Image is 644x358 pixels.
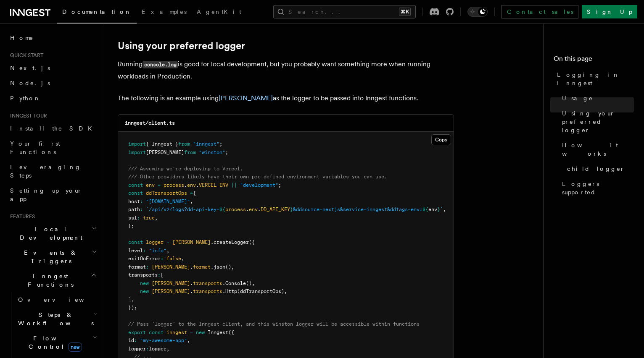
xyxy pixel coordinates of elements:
span: /// Assuming we're deploying to Vercel. [128,166,243,172]
span: : [140,199,143,204]
span: false [166,256,181,261]
span: "development" [240,182,278,188]
span: Inngest tour [7,112,47,119]
span: { [193,190,196,196]
span: = [158,182,161,188]
span: Loggers supported [562,180,634,196]
span: : [146,346,149,352]
span: env [187,182,196,188]
a: [PERSON_NAME] [219,94,273,102]
span: [PERSON_NAME] [152,280,190,286]
button: Flow Controlnew [15,331,99,354]
a: Examples [137,3,192,23]
span: VERCEL_ENV [199,182,228,188]
span: Setting up your app [10,187,82,202]
span: transports [193,280,222,286]
span: host [128,199,140,204]
span: export [128,329,146,335]
span: Features [7,213,35,220]
a: Documentation [57,3,137,24]
span: .Http [222,288,237,294]
span: format [193,264,211,270]
span: const [128,190,143,196]
a: Using your preferred logger [559,106,634,138]
h4: On this page [554,54,634,67]
span: ssl [128,215,137,221]
a: Leveraging Steps [7,159,99,183]
span: Logging in Inngest [557,71,634,87]
span: Flow Control [15,334,92,351]
span: ({ [249,239,255,245]
span: Quick start [7,52,43,59]
span: Overview [18,296,105,303]
a: Usage [559,91,634,106]
span: ${ [219,206,225,212]
span: .Console [222,280,246,286]
span: new [140,288,149,294]
span: inngest [166,329,187,335]
span: "winston" [199,149,225,155]
span: , [252,280,255,286]
a: Home [7,30,99,45]
button: Search...⌘K [273,5,416,18]
span: new [196,329,205,335]
span: ; [278,182,281,188]
span: AgentKit [197,8,241,15]
span: process [225,206,246,212]
span: Local Development [7,225,92,242]
button: Inngest Functions [7,269,99,292]
span: "inngest" [193,141,219,147]
code: console.log [143,61,178,68]
span: , [187,337,190,343]
span: , [443,206,446,212]
span: const [128,239,143,245]
span: new [68,342,82,352]
a: Next.js [7,60,99,76]
span: [PERSON_NAME] [146,149,184,155]
span: Inngest Functions [7,272,91,289]
span: = [190,190,193,196]
span: = [190,329,193,335]
a: AgentKit [192,3,246,23]
span: { Inngest } [146,141,178,147]
span: : [158,272,161,278]
a: Python [7,91,99,106]
span: Node.js [10,80,50,86]
span: import [128,149,146,155]
span: , [155,215,158,221]
span: . [196,182,199,188]
span: "info" [149,248,166,253]
button: Copy [431,134,451,145]
span: : [143,248,146,253]
span: format [128,264,146,270]
p: The following is an example using as the logger to be passed into Inngest functions. [118,92,454,104]
kbd: ⌘K [399,8,411,16]
span: , [231,264,234,270]
span: Next.js [10,65,50,71]
span: . [184,182,187,188]
span: Install the SDK [10,125,97,132]
span: Inngest [208,329,228,335]
span: : [134,337,137,343]
span: new [140,280,149,286]
a: Logging in Inngest [554,67,634,91]
span: }; [128,223,134,229]
span: from [184,149,196,155]
span: . [190,288,193,294]
span: . [190,280,193,286]
span: transports [193,288,222,294]
span: level [128,248,143,253]
span: }); [128,305,137,311]
span: true [143,215,155,221]
span: . [258,206,261,212]
span: , [190,199,193,204]
span: env [146,182,155,188]
span: , [166,248,169,253]
a: Your first Functions [7,136,99,159]
span: [PERSON_NAME] [152,264,190,270]
span: } [290,206,293,212]
span: : [137,215,140,221]
a: child logger [564,161,634,176]
span: DD_API_KEY [261,206,290,212]
span: ] [128,297,131,303]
